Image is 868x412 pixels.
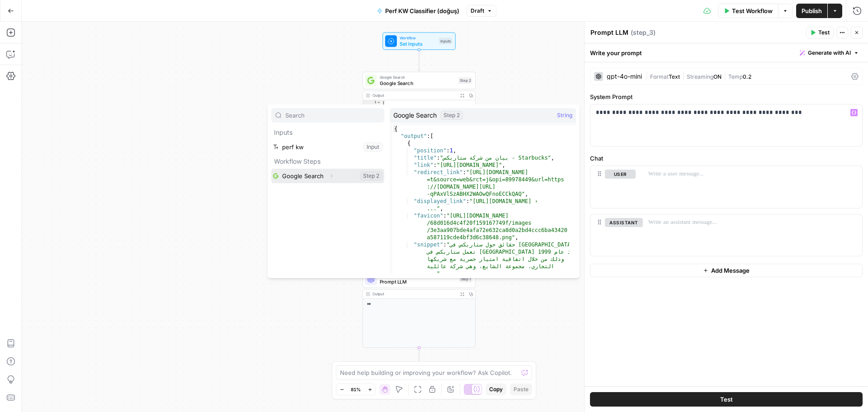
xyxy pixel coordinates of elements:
[720,395,733,404] span: Test
[669,73,680,80] span: Text
[418,50,420,71] g: Edge from start to step_2
[380,278,457,285] span: Prompt LLM
[590,264,863,277] button: Add Message
[650,73,669,80] span: Format
[743,73,751,80] span: 0.2
[687,73,713,80] span: Streaming
[557,111,572,120] span: String
[796,47,863,59] button: Generate with AI
[373,93,456,99] div: Output
[271,154,384,169] p: Workflow Steps
[680,71,687,81] span: |
[271,125,384,140] p: Inputs
[385,6,459,15] span: Perf KW Classifier (doğuş)
[802,6,822,15] span: Publish
[590,154,863,163] label: Chat
[380,74,456,80] span: Google Search
[440,111,463,120] div: Step 2
[380,80,456,87] span: Google Search
[400,35,436,41] span: Workflow
[459,276,472,283] div: Step 1
[271,169,384,183] button: Select variable Google Search
[285,111,380,120] input: Search
[363,72,476,149] div: Google SearchGoogle SearchStep 2Output[ { "position":1, "title":"بيان من شركة ستاربكس - Starbucks...
[373,291,456,297] div: Output
[718,4,778,18] button: Test Workflow
[510,384,532,395] button: Paste
[722,71,728,81] span: |
[590,166,636,208] div: user
[646,71,650,81] span: |
[713,73,722,80] span: ON
[631,28,656,37] span: ( step_3 )
[585,43,868,62] div: Write your prompt
[711,266,750,275] span: Add Message
[439,38,453,45] div: Inputs
[363,32,476,50] div: WorkflowSet InputsInputs
[372,4,465,18] button: Perf KW Classifier (doğuş)
[393,111,437,120] span: Google Search
[808,49,851,57] span: Generate with AI
[607,73,642,80] div: gpt-4o-mini
[796,4,827,18] button: Publish
[363,100,381,105] div: 1
[489,385,503,393] span: Copy
[418,348,420,369] g: Edge from step_1 to end
[590,92,863,101] label: System Prompt
[400,40,436,47] span: Set Inputs
[590,214,636,256] div: assistant
[351,386,361,393] span: 81%
[590,28,628,37] textarea: Prompt LLM
[806,27,834,38] button: Test
[605,218,643,227] button: assistant
[377,100,381,105] span: Toggle code folding, rows 1 through 121
[486,384,506,395] button: Copy
[514,385,528,393] span: Paste
[363,270,476,348] div: LLM · Azure: gpt-4o-miniPrompt LLMStep 1Output**
[467,5,496,17] button: Draft
[818,28,830,37] span: Test
[732,6,773,15] span: Test Workflow
[728,73,743,80] span: Temp
[471,7,484,15] span: Draft
[590,392,863,407] button: Test
[458,77,472,84] div: Step 2
[271,140,384,154] button: Select variable perf kw
[605,170,636,179] button: user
